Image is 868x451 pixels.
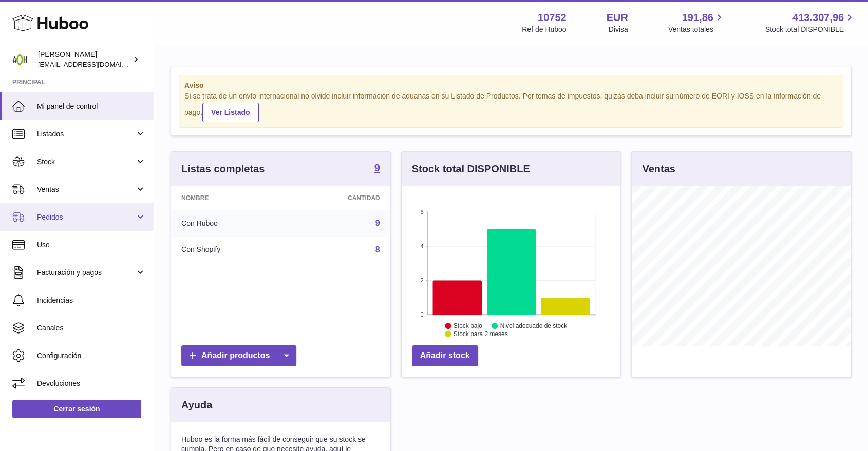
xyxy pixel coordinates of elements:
span: Mi panel de control [37,102,146,111]
a: Añadir stock [412,345,478,366]
a: 9 [374,163,380,175]
strong: 10752 [538,11,567,25]
span: Incidencias [37,296,146,305]
a: 413.307,96 Stock total DISPONIBLE [765,11,856,34]
a: Añadir productos [181,345,296,366]
span: Uso [37,240,146,250]
text: Stock para 2 meses [454,330,508,338]
text: 6 [420,209,423,215]
a: 8 [375,245,380,254]
text: Nivel adecuado de stock [500,322,568,329]
th: Cantidad [288,186,390,210]
text: 4 [420,243,423,249]
span: Stock total DISPONIBLE [765,25,856,34]
span: Stock [37,157,135,167]
span: Pedidos [37,212,135,222]
strong: EUR [607,11,628,25]
td: Con Shopify [171,237,288,263]
th: Nombre [171,186,288,210]
span: [EMAIL_ADDRESS][DOMAIN_NAME] [38,60,151,68]
span: Canales [37,323,146,333]
td: Con Huboo [171,210,288,237]
span: Configuración [37,351,146,361]
span: Ventas [37,185,135,194]
span: Devoluciones [37,379,146,388]
div: Ref de Huboo [522,25,566,34]
img: info@adaptohealue.com [12,52,28,67]
span: 413.307,96 [792,11,844,25]
span: Listados [37,129,135,139]
span: Facturación y pagos [37,268,135,278]
span: 191,86 [682,11,713,25]
a: 9 [375,219,380,227]
h3: Ventas [642,162,675,176]
h3: Stock total DISPONIBLE [412,162,530,176]
div: Si se trata de un envío internacional no olvide incluir información de aduanas en su Listado de P... [184,91,838,122]
a: 191,86 Ventas totales [668,11,725,34]
div: [PERSON_NAME] [38,50,130,69]
text: 0 [420,311,423,318]
h3: Ayuda [181,398,212,412]
strong: 9 [374,163,380,173]
text: 2 [420,277,423,283]
div: Divisa [609,25,628,34]
a: Ver Listado [202,103,258,122]
span: Ventas totales [668,25,725,34]
strong: Aviso [184,81,838,90]
h3: Listas completas [181,162,265,176]
text: Stock bajo [454,322,482,329]
a: Cerrar sesión [12,400,141,418]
